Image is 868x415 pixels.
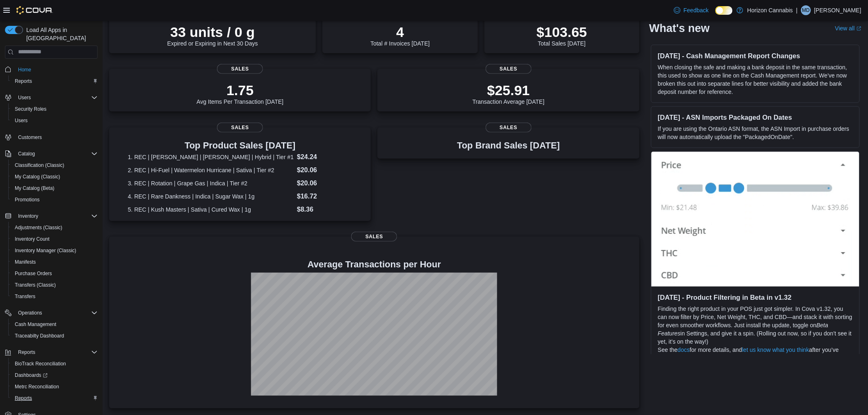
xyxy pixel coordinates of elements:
button: Inventory Count [8,233,101,245]
span: Sales [217,64,263,74]
button: Users [8,115,101,126]
span: Operations [15,308,98,318]
div: Transaction Average [DATE] [473,82,545,105]
span: Traceabilty Dashboard [15,333,64,339]
p: 1.75 [196,82,283,98]
span: Adjustments (Classic) [11,223,98,233]
button: Security Roles [8,103,101,115]
span: Adjustments (Classic) [15,224,62,231]
span: Promotions [15,196,40,203]
p: Horizon Cannabis [747,5,793,15]
a: My Catalog (Classic) [11,172,64,182]
a: Adjustments (Classic) [11,223,66,233]
button: Reports [2,347,101,358]
p: | [796,5,798,15]
div: Morgan Dean [801,5,811,15]
a: Security Roles [11,104,50,114]
button: Customers [2,131,101,143]
button: Inventory [15,211,41,221]
span: Purchase Orders [11,269,98,278]
dt: 2. REC | Hi-Fuel | Watermelon Hurricane | Sativa | Tier #2 [128,166,294,174]
span: Manifests [11,257,98,267]
span: Classification (Classic) [11,160,98,170]
button: Manifests [8,256,101,268]
p: $103.65 [537,24,587,40]
a: Users [11,116,31,125]
span: Inventory [18,213,38,219]
span: Traceabilty Dashboard [11,331,98,341]
span: Transfers [15,293,35,300]
a: Cash Management [11,319,59,329]
a: Feedback [671,2,712,18]
span: BioTrack Reconciliation [11,359,98,369]
button: My Catalog (Classic) [8,171,101,182]
span: Sales [217,123,263,132]
dd: $20.06 [297,165,352,175]
div: Avg Items Per Transaction [DATE] [196,82,283,105]
a: Transfers (Classic) [11,280,59,290]
dd: $20.06 [297,178,352,188]
span: Security Roles [15,106,46,112]
button: Transfers [8,291,101,302]
img: Cova [16,6,53,14]
svg: External link [857,26,861,31]
a: Inventory Manager (Classic) [11,246,80,255]
h3: Top Product Sales [DATE] [128,141,352,150]
span: Sales [486,123,532,132]
span: Inventory Manager (Classic) [11,246,98,255]
span: My Catalog (Classic) [11,172,98,182]
h3: Top Brand Sales [DATE] [457,141,560,150]
span: Promotions [11,195,98,205]
span: My Catalog (Beta) [11,183,98,193]
button: Users [15,93,34,103]
a: Customers [15,132,45,142]
span: Reports [15,78,32,84]
a: View allExternal link [835,25,861,31]
button: Reports [15,347,39,357]
span: Home [15,64,98,75]
button: Operations [15,308,46,318]
a: docs [678,346,690,353]
button: Users [2,92,101,103]
a: Metrc Reconciliation [11,382,62,392]
div: Expired or Expiring in Next 30 Days [167,24,258,47]
a: Inventory Count [11,234,53,244]
button: Inventory [2,210,101,222]
input: Dark Mode [715,6,733,15]
button: Home [2,64,101,75]
span: My Catalog (Beta) [15,185,55,192]
span: Catalog [15,149,98,159]
p: 4 [370,24,429,40]
button: Catalog [2,148,101,160]
span: Load All Apps in [GEOGRAPHIC_DATA] [23,26,98,42]
button: Transfers (Classic) [8,279,101,291]
span: Customers [18,134,42,141]
dt: 3. REC | Rotation | Grape Gas | Indica | Tier #2 [128,179,294,187]
dt: 4. REC | Rare Dankness | Indica | Sugar Wax | 1g [128,192,294,201]
span: Manifests [15,259,36,265]
span: Reports [15,395,32,401]
h2: What's new [649,21,710,34]
span: Inventory Manager (Classic) [15,247,76,254]
span: Security Roles [11,104,98,114]
p: $25.91 [473,82,545,98]
span: Dashboards [15,372,48,379]
h3: [DATE] - Product Filtering in Beta in v1.32 [658,293,853,301]
div: Total # Invoices [DATE] [370,24,429,47]
button: My Catalog (Beta) [8,182,101,194]
a: Manifests [11,257,39,267]
span: Inventory Count [15,236,50,242]
h4: Average Transactions per Hour [116,260,633,269]
span: Operations [18,310,42,316]
button: BioTrack Reconciliation [8,358,101,369]
p: [PERSON_NAME] [814,5,861,15]
button: Promotions [8,194,101,205]
button: Catalog [15,149,38,159]
span: Sales [351,232,397,242]
span: Reports [18,349,35,356]
span: Dashboards [11,370,98,380]
span: Dark Mode [715,15,716,15]
p: When closing the safe and making a bank deposit in the same transaction, this used to show as one... [658,63,853,96]
p: If you are using the Ontario ASN format, the ASN Import in purchase orders will now automatically... [658,124,853,141]
span: Reports [11,393,98,403]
